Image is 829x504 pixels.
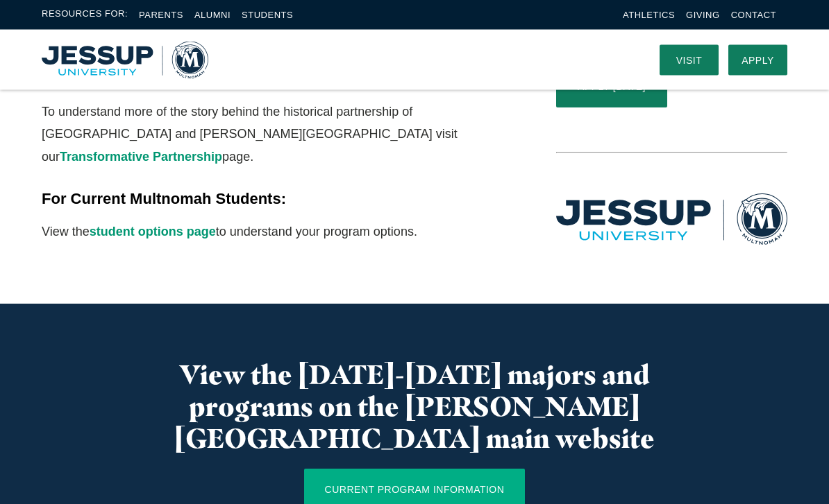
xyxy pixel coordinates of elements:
[42,42,208,79] a: Home
[686,10,720,20] a: Giving
[728,45,787,76] a: Apply
[170,360,659,455] h3: View the [DATE]-[DATE] majors and programs on the [PERSON_NAME][GEOGRAPHIC_DATA] main website
[42,7,128,23] span: Resources For:
[42,101,530,168] p: To understand more of the story behind the historical partnership of [GEOGRAPHIC_DATA] and [PERSO...
[660,45,719,76] a: Visit
[42,189,530,210] h5: For Current Multnomah Students:
[139,10,183,20] a: Parents
[556,194,787,245] img: Multnomah Campus of Jessup University
[242,10,293,20] a: Students
[90,225,216,239] a: student options page
[731,10,776,20] a: Contact
[42,221,530,243] p: View the to understand your program options.
[623,10,675,20] a: Athletics
[42,42,208,79] img: Multnomah University Logo
[194,10,231,20] a: Alumni
[60,150,222,164] a: Transformative Partnership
